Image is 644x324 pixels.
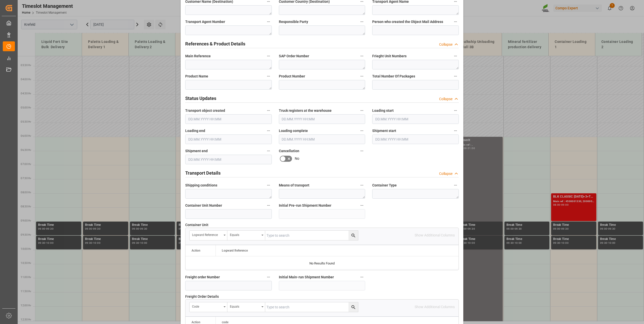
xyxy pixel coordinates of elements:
[372,19,443,24] span: Person who created the Object Mail Address
[359,148,365,154] button: Cancellation
[192,303,222,309] div: code
[359,182,365,188] button: Means of transport
[372,108,394,113] span: Loading start
[185,275,220,280] span: Freight order Number
[279,19,308,24] span: Responsible Party
[359,73,365,79] button: Product Number
[190,231,227,240] button: open menu
[359,274,365,280] button: Initial Main-run Shipment Number
[359,107,365,114] button: Truck registers at the warehouse
[185,114,272,124] input: DD.MM.YYYY HH:MM
[439,96,452,102] div: Collapse
[279,114,365,124] input: DD.MM.YYYY HH:MM
[279,128,308,133] span: Loading complete
[265,202,272,209] button: Container Unit Number
[185,148,208,154] span: Shipment end
[185,19,225,24] span: Transport Agent Number
[265,182,272,188] button: Shipping conditions
[439,171,452,176] div: Collapse
[452,127,459,134] button: Shipment start
[359,202,365,209] button: Initial Pre-run Shipment Number
[359,18,365,25] button: Responsible Party
[295,156,299,161] span: No
[279,53,309,59] span: SAP Order Number
[279,108,332,113] span: Truck registers at the warehouse
[230,231,260,237] div: Equals
[265,274,272,280] button: Freight order Number
[265,53,272,59] button: Main Reference
[185,222,208,228] span: Container Unit
[372,134,459,144] input: DD.MM.YYYY HH:MM
[372,183,397,188] span: Container Type
[265,127,272,134] button: Loading end
[452,53,459,59] button: Frieght Unit Numbers
[452,107,459,114] button: Loading start
[222,320,228,324] span: code
[279,74,305,79] span: Product Number
[279,148,299,154] span: Cancellation
[227,231,265,240] button: open menu
[190,302,227,312] button: open menu
[372,74,415,79] span: Total Number Of Packages
[185,74,208,79] span: Product Name
[185,108,225,113] span: Transport object created
[279,134,365,144] input: DD.MM.YYYY HH:MM
[372,114,459,124] input: DD.MM.YYYY HH:MM
[192,231,222,237] div: Logward Reference
[372,128,396,133] span: Shipment start
[185,134,272,144] input: DD.MM.YYYY HH:MM
[185,128,205,133] span: Loading end
[372,53,407,59] span: Frieght Unit Numbers
[452,18,459,25] button: Person who created the Object Mail Address
[279,203,331,208] span: Initial Pre-run Shipment Number
[452,73,459,79] button: Total Number Of Packages
[359,53,365,59] button: SAP Order Number
[185,183,217,188] span: Shipping conditions
[265,107,272,114] button: Transport object created
[265,148,272,154] button: Shipment end
[265,18,272,25] button: Transport Agent Number
[279,275,334,280] span: Initial Main-run Shipment Number
[359,127,365,134] button: Loading complete
[227,302,265,312] button: open menu
[348,231,358,240] button: search button
[185,294,219,299] span: Freight Order Details
[185,53,211,59] span: Main Reference
[452,182,459,188] button: Container Type
[185,203,222,208] span: Container Unit Number
[185,170,221,176] h2: Transport Details
[185,155,272,164] input: DD.MM.YYYY HH:MM
[185,40,245,47] h2: References & Product Details
[222,249,248,252] span: Logward Reference
[439,42,452,47] div: Collapse
[230,303,260,309] div: Equals
[265,231,358,240] input: Type to search
[265,73,272,79] button: Product Name
[192,320,200,324] div: Action
[192,249,200,252] div: Action
[348,302,358,312] button: search button
[185,95,216,102] h2: Status Updates
[279,183,309,188] span: Means of transport
[265,302,358,312] input: Type to search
